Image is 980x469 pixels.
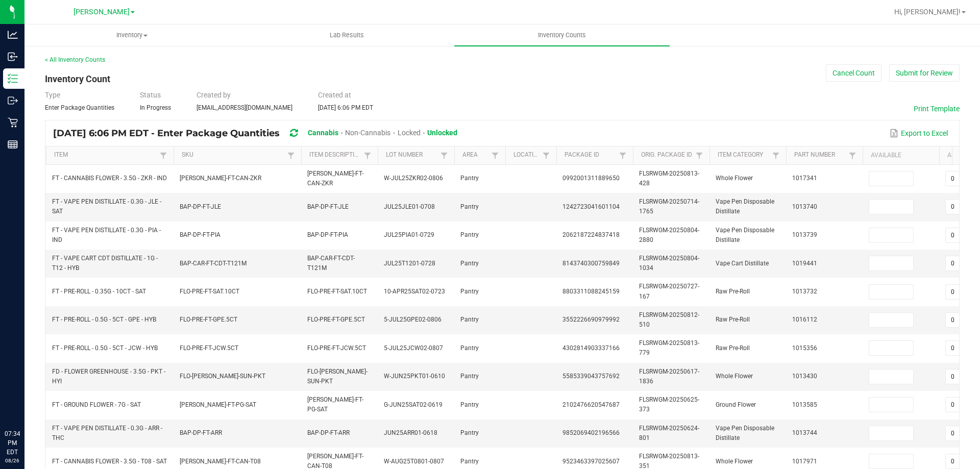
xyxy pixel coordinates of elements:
span: Raw Pre-Roll [716,344,750,352]
span: W-AUG25T0801-0807 [384,458,444,465]
span: Locked [398,129,421,137]
span: FLSRWGM-20250727-167 [639,283,699,300]
span: JUL25PIA01-0729 [384,231,434,238]
p: 07:34 PM EDT [5,429,20,457]
span: [DATE] 6:06 PM EDT [318,104,373,111]
button: Cancel Count [826,64,881,82]
a: Item CategorySortable [718,151,769,159]
span: FT - CANNABIS FLOWER - 3.5G - ZKR - IND [52,175,167,182]
span: 1013585 [792,401,817,408]
span: 0992001311889650 [562,175,620,182]
span: 1013744 [792,429,817,436]
span: Whole Flower [716,373,753,380]
span: FT - PRE-ROLL - 0.35G - 10CT - SAT [52,288,146,295]
span: FLSRWGM-20250813-428 [639,170,699,187]
span: FT - VAPE PEN DISTILLATE - 0.3G - PIA - IND [52,227,161,243]
span: Unlocked [427,129,457,137]
span: 3552226690979992 [562,316,620,323]
span: G-JUN25SAT02-0619 [384,401,443,408]
span: 1013732 [792,288,817,295]
span: BAP-DP-FT-JLE [180,203,221,210]
span: FLSRWGM-20250812-510 [639,311,699,328]
span: Cannabis [308,129,338,137]
button: Print Template [914,104,960,114]
a: Part NumberSortable [794,151,846,159]
span: 1013739 [792,231,817,238]
a: Filter [846,149,859,162]
span: 5585339043757692 [562,373,620,380]
span: Lab Results [316,31,378,40]
span: 1016112 [792,316,817,323]
span: FLSRWGM-20250714-1765 [639,198,699,215]
a: < All Inventory Counts [45,56,105,63]
span: BAP-CAR-FT-CDT-T121M [307,255,355,271]
span: FLSRWGM-20250804-2880 [639,227,699,243]
a: Item DescriptionSortable [309,151,361,159]
span: FT - PRE-ROLL - 0.5G - 5CT - JCW - HYB [52,344,158,352]
span: W-JUL25ZKR02-0806 [384,175,443,182]
a: Lot NumberSortable [386,151,437,159]
span: FLO-[PERSON_NAME]-SUN-PKT [307,368,367,385]
span: 1013740 [792,203,817,210]
span: 8803311088245159 [562,288,620,295]
span: 5-JUL25JCW02-0807 [384,344,443,352]
p: 08/26 [5,457,20,464]
span: Pantry [460,344,479,352]
a: Orig. Package IdSortable [641,151,693,159]
span: W-JUN25PKT01-0610 [384,373,445,380]
span: Raw Pre-Roll [716,316,750,323]
span: FLSRWGM-20250625-373 [639,396,699,413]
a: Filter [489,149,501,162]
span: Pantry [460,260,479,267]
span: Created by [197,91,231,99]
a: Filter [157,149,169,162]
span: 1019441 [792,260,817,267]
span: 1017341 [792,175,817,182]
span: Inventory Counts [524,31,600,40]
span: Pantry [460,316,479,323]
span: FT - VAPE PEN DISTILLATE - 0.3G - ARR - THC [52,425,162,441]
span: 2062187224837418 [562,231,620,238]
a: LocationSortable [513,151,540,159]
span: FLSRWGM-20250813-779 [639,339,699,356]
a: Filter [693,149,705,162]
inline-svg: Reports [8,139,18,150]
span: FLSRWGM-20250804-1034 [639,255,699,271]
span: BAP-DP-FT-JLE [307,203,349,210]
inline-svg: Inbound [8,52,18,62]
span: JUL25JLE01-0708 [384,203,435,210]
span: [PERSON_NAME] [73,8,130,16]
span: JUL25T1201-0728 [384,260,435,267]
span: Pantry [460,458,479,465]
span: FLO-PRE-FT-GPE.5CT [307,316,365,323]
span: BAP-DP-FT-ARR [180,429,222,436]
span: Vape Pen Disposable Distillate [716,227,774,243]
span: Pantry [460,288,479,295]
a: AreaSortable [462,151,488,159]
span: Pantry [460,429,479,436]
span: 8143740300759849 [562,260,620,267]
span: FD - FLOWER GREENHOUSE - 3.5G - PKT - HYI [52,368,165,385]
span: FT - CANNABIS FLOWER - 3.5G - T08 - SAT [52,458,167,465]
span: Non-Cannabis [345,129,390,137]
span: Vape Pen Disposable Distillate [716,198,774,215]
a: Inventory Counts [454,24,669,46]
a: SKUSortable [182,151,284,159]
span: Enter Package Quantities [45,104,114,111]
span: [PERSON_NAME]-FT-CAN-ZKR [307,170,363,187]
span: [PERSON_NAME]-FT-CAN-ZKR [180,175,261,182]
span: 2102476620547687 [562,401,620,408]
span: 1017971 [792,458,817,465]
span: Inventory [25,31,239,40]
span: FLSRWGM-20250617-1836 [639,368,699,385]
span: Vape Cart Distillate [716,260,769,267]
span: BAP-DP-FT-ARR [307,429,350,436]
span: [PERSON_NAME]-FT-CAN-T08 [180,458,261,465]
span: [PERSON_NAME]-FT-PG-SAT [307,396,363,413]
span: Pantry [460,373,479,380]
span: Pantry [460,203,479,210]
span: BAP-CAR-FT-CDT-T121M [180,260,247,267]
span: Whole Flower [716,458,753,465]
span: 9523463397025607 [562,458,620,465]
span: FLO-PRE-FT-SAT.10CT [307,288,367,295]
